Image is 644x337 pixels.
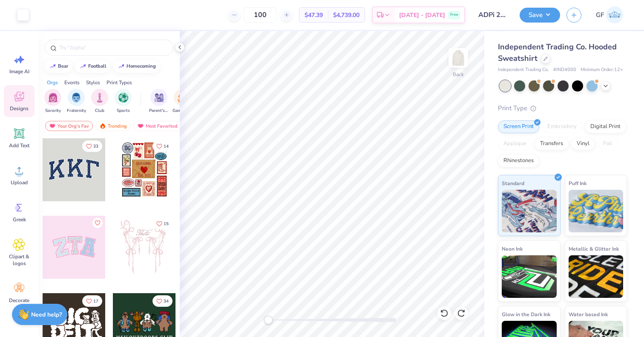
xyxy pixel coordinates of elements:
div: Styles [86,79,100,86]
img: Puff Ink [569,190,624,232]
img: trend_line.gif [49,64,56,69]
span: Neon Ink [502,244,523,253]
div: Foil [598,137,618,150]
span: [DATE] - [DATE] [399,11,445,20]
span: # IND4000 [553,66,576,74]
span: Metallic & Glitter Ink [569,244,619,253]
span: 14 [164,144,169,149]
button: football [75,60,110,73]
span: Upload [11,179,28,186]
span: Clipart & logos [5,253,33,267]
button: Save [520,8,560,23]
img: trend_line.gif [118,64,125,69]
div: bear [58,64,68,69]
button: Like [82,140,102,152]
button: homecoming [113,60,160,73]
button: filter button [91,89,108,114]
div: filter for Game Day [172,89,192,114]
div: Vinyl [571,137,595,150]
img: most_fav.gif [137,123,144,129]
div: filter for Club [91,89,108,114]
div: Most Favorited [133,121,181,131]
div: Applique [498,137,532,150]
input: Untitled Design [471,6,513,23]
span: Fraternity [67,108,86,114]
div: Back [453,71,464,78]
input: – – [244,7,277,23]
span: Sorority [45,108,61,114]
div: football [88,64,106,69]
span: Parent's Weekend [149,108,169,114]
div: Transfers [535,137,569,150]
button: filter button [67,89,86,114]
img: Fraternity Image [72,93,81,103]
span: Add Text [9,142,29,149]
img: Neon Ink [502,255,557,298]
button: Like [92,218,103,228]
button: filter button [149,89,169,114]
span: Greek [13,216,26,223]
span: Water based Ink [569,310,608,319]
span: GF [596,10,604,20]
span: 15 [164,222,169,226]
button: Like [82,295,102,307]
span: Image AI [9,68,29,75]
span: 17 [93,299,98,303]
div: Accessibility label [264,316,273,324]
img: Sports Image [118,93,128,103]
span: 34 [164,299,169,303]
span: $4,739.00 [333,11,359,20]
div: Embroidery [542,120,582,133]
span: Decorate [9,297,29,304]
img: Standard [502,190,557,232]
div: Your Org's Fav [45,121,93,131]
button: filter button [44,89,61,114]
span: Minimum Order: 12 + [581,66,623,74]
strong: Need help? [31,311,62,319]
span: Sports [117,108,130,114]
div: filter for Sorority [44,89,61,114]
span: Free [450,12,458,18]
img: most_fav.gif [49,123,56,129]
img: Game Day Image [178,93,187,103]
a: GF [592,6,627,23]
span: Puff Ink [569,179,586,188]
div: Print Type [498,103,627,113]
span: Designs [10,105,29,112]
img: Sorority Image [48,93,58,103]
div: filter for Fraternity [67,89,86,114]
div: filter for Sports [115,89,132,114]
div: Rhinestones [498,154,539,167]
img: Back [450,49,467,66]
img: Grant Franey [606,6,623,23]
span: 33 [93,144,98,149]
button: bear [45,60,72,73]
button: filter button [172,89,192,114]
div: Print Types [106,79,132,86]
div: Screen Print [498,120,539,133]
button: Like [152,218,172,229]
span: Independent Trading Co. [498,66,549,74]
span: Game Day [172,108,192,114]
span: $47.39 [305,11,323,20]
div: homecoming [126,64,156,69]
span: Standard [502,179,524,188]
img: trending.gif [99,123,106,129]
button: filter button [115,89,132,114]
input: Try "Alpha" [59,43,168,52]
img: Parent's Weekend Image [154,93,164,103]
span: Independent Trading Co. Hooded Sweatshirt [498,42,617,63]
div: Orgs [47,79,58,86]
span: Club [95,108,104,114]
div: Digital Print [585,120,626,133]
img: trend_line.gif [80,64,86,69]
img: Metallic & Glitter Ink [569,255,624,298]
button: Like [152,295,172,307]
button: Like [152,140,172,152]
div: Trending [95,121,131,131]
div: filter for Parent's Weekend [149,89,169,114]
div: Events [64,79,80,86]
img: Club Image [95,93,104,103]
span: Glow in the Dark Ink [502,310,550,319]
